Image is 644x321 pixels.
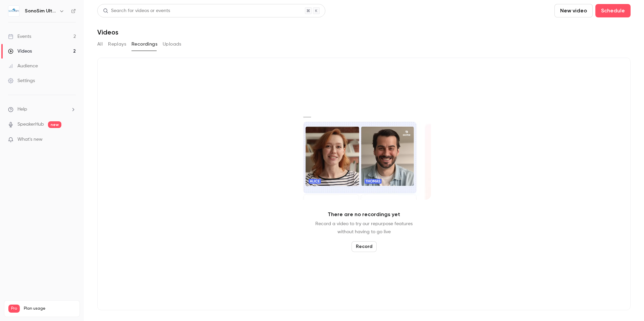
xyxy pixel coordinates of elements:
[17,136,43,143] span: What's new
[131,39,157,50] button: Recordings
[163,39,181,50] button: Uploads
[8,63,38,69] div: Audience
[8,305,20,313] span: Pro
[554,4,593,17] button: New video
[328,210,400,218] p: There are no recordings yet
[97,39,103,50] button: All
[8,77,35,84] div: Settings
[352,241,377,252] button: Record
[595,4,631,17] button: Schedule
[97,4,631,317] section: Videos
[97,28,118,36] h1: Videos
[25,8,56,14] h6: SonoSim Ultrasound Training
[108,39,126,50] button: Replays
[8,106,76,113] li: help-dropdown-opener
[8,33,31,40] div: Events
[103,7,170,14] div: Search for videos or events
[48,121,61,128] span: new
[24,306,75,311] span: Plan usage
[8,6,19,16] img: SonoSim Ultrasound Training
[315,220,413,236] p: Record a video to try our repurpose features without having to go live
[17,121,44,128] a: SpeakerHub
[68,137,76,143] iframe: Noticeable Trigger
[17,106,27,113] span: Help
[8,48,32,55] div: Videos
